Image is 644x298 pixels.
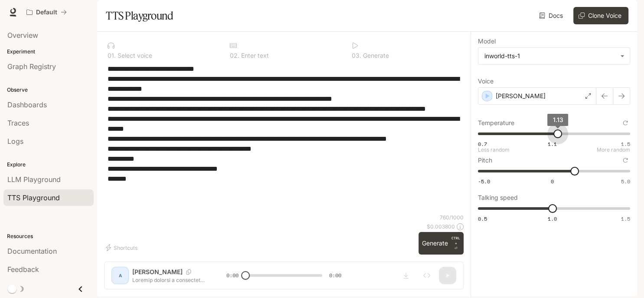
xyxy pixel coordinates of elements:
[352,53,361,59] p: 0 3 .
[621,140,630,148] span: 1.5
[621,215,630,222] span: 1.5
[418,232,464,255] button: GenerateCTRL +⏎
[106,7,173,24] h1: TTS Playground
[116,53,152,59] p: Select voice
[108,53,116,59] p: 0 1 .
[478,195,518,201] p: Talking speed
[552,116,563,123] span: 1.13
[573,7,628,24] button: Clone Voice
[597,147,630,152] p: More random
[551,178,554,185] span: 0
[478,178,490,185] span: -5.0
[548,140,557,148] span: 1.1
[496,92,546,100] p: [PERSON_NAME]
[230,53,239,59] p: 0 2 .
[104,241,141,255] button: Shortcuts
[621,178,630,185] span: 5.0
[239,53,269,59] p: Enter text
[478,48,630,64] div: inworld-tts-1
[36,9,57,16] p: Default
[440,214,464,221] p: 760 / 1000
[478,157,492,163] p: Pitch
[478,147,510,152] p: Less random
[548,215,557,222] span: 1.0
[484,52,616,60] div: inworld-tts-1
[537,7,566,24] a: Docs
[478,215,487,222] span: 0.5
[478,78,494,84] p: Voice
[478,120,514,126] p: Temperature
[451,235,460,251] p: ⏎
[23,3,71,21] button: All workspaces
[361,53,389,59] p: Generate
[478,140,487,148] span: 0.7
[478,38,496,44] p: Model
[427,223,455,230] p: $ 0.003800
[621,118,630,128] button: Reset to default
[451,235,460,246] p: CTRL +
[621,156,630,165] button: Reset to default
